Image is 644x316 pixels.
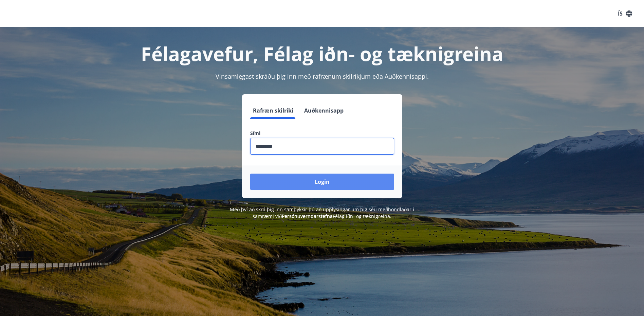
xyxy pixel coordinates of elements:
span: Vinsamlegast skráðu þig inn með rafrænum skilríkjum eða Auðkennisappi. [216,72,429,80]
button: ÍS [614,7,636,20]
a: Persónuverndarstefna [282,213,333,219]
label: Sími [250,130,394,137]
button: Rafræn skilríki [250,102,296,119]
h1: Félagavefur, Félag iðn- og tæknigreina [86,41,558,66]
span: Með því að skrá þig inn samþykkir þú að upplýsingar um þig séu meðhöndlaðar í samræmi við Félag i... [230,206,414,219]
button: Auðkennisapp [301,102,346,119]
button: Login [250,174,394,190]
